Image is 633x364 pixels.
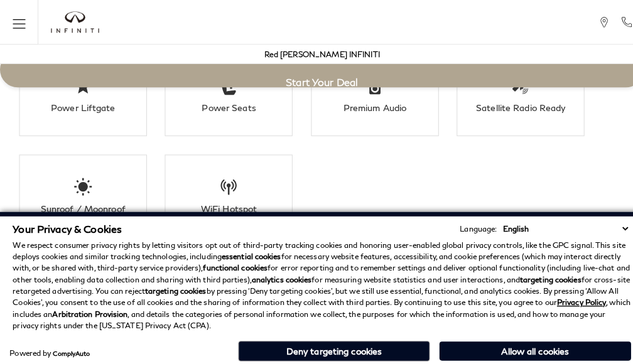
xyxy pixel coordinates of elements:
a: ComplyAuto [52,343,89,351]
a: infiniti [50,11,97,33]
div: Powered by [9,343,89,351]
strong: functional cookies [200,259,263,268]
select: Language Select [491,219,620,231]
div: Language: [452,222,489,229]
a: Privacy Policy [548,292,596,302]
div: Satellite Radio Ready [468,100,556,111]
a: Red [PERSON_NAME] INFINITI [260,48,374,58]
strong: targeting cookies [143,281,203,291]
div: WiFi Hotspot [181,200,269,210]
strong: Arbitration Provision [51,304,126,313]
span: Start Your Deal [281,75,352,87]
button: Allow all cookies [432,336,620,355]
div: Sunroof / Moonroof [37,200,126,210]
div: Premium Audio [324,100,413,111]
strong: analytics cookies [247,270,306,279]
img: INFINITI [50,11,97,33]
div: Power Seats [181,100,269,111]
div: Power Liftgate [37,100,126,111]
strong: essential cookies [218,247,276,257]
button: Deny targeting cookies [234,335,423,355]
p: We respect consumer privacy rights by letting visitors opt out of third-party tracking cookies an... [13,235,620,326]
strong: targeting cookies [511,270,571,279]
span: Your Privacy & Cookies [13,219,120,231]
